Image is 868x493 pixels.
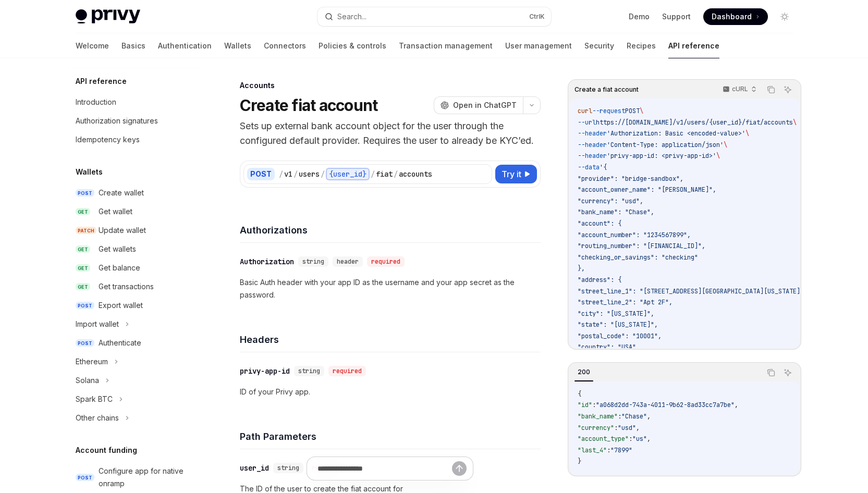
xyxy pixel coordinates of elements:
[76,166,103,178] h5: Wallets
[607,152,716,160] span: 'privy-app-id: <privy-app-id>'
[76,9,140,24] img: light logo
[99,280,154,293] div: Get transactions
[76,474,94,482] span: POST
[578,231,691,239] span: "account_number": "1234567899",
[76,264,90,272] span: GET
[302,257,324,266] span: string
[776,8,793,25] button: Toggle dark mode
[781,83,794,96] button: Ask AI
[717,81,761,98] button: cURL
[328,366,366,376] div: required
[240,96,378,115] h1: Create fiat account
[99,187,144,199] div: Create wallet
[607,141,724,149] span: 'Content-Type: application/json'
[578,186,716,194] span: "account_owner_name": "[PERSON_NAME]",
[578,242,705,250] span: "routing_number": "[FINANCIAL_ID]",
[67,221,201,240] a: PATCHUpdate wallet
[67,93,201,112] a: Introduction
[67,112,201,130] a: Authorization signatures
[592,401,596,409] span: :
[578,390,581,398] span: {
[610,446,632,454] span: "7899"
[578,141,607,149] span: --header
[578,287,804,295] span: "street_line_1": "[STREET_ADDRESS][GEOGRAPHIC_DATA][US_STATE],
[99,224,146,237] div: Update wallet
[632,435,647,443] span: "us"
[99,262,140,274] div: Get balance
[99,243,136,255] div: Get wallets
[578,163,600,171] span: --data
[578,118,596,127] span: --url
[76,208,90,216] span: GET
[578,264,585,273] span: },
[67,183,201,202] a: POSTCreate wallet
[578,219,621,228] span: "account": {
[284,169,292,179] div: v1
[76,245,90,253] span: GET
[399,169,432,179] div: accounts
[578,175,683,183] span: "provider": "bridge-sandbox",
[76,33,109,58] a: Welcome
[453,100,517,110] span: Open in ChatGPT
[240,429,541,443] h4: Path Parameters
[240,119,541,148] p: Sets up external bank account object for the user through the configured default provider. Requir...
[627,33,656,58] a: Recipes
[529,13,545,21] span: Ctrl K
[781,366,794,379] button: Ask AI
[224,33,251,58] a: Wallets
[99,465,194,490] div: Configure app for native onramp
[240,223,541,237] h4: Authorizations
[317,7,551,26] button: Search...CtrlK
[600,163,607,171] span: '{
[640,107,643,115] span: \
[578,424,614,432] span: "currency"
[578,276,621,284] span: "address": {
[240,80,541,91] div: Accounts
[99,299,143,312] div: Export wallet
[299,169,320,179] div: users
[247,168,275,180] div: POST
[764,83,778,96] button: Copy the contents from the code block
[647,435,651,443] span: ,
[240,256,294,267] div: Authorization
[67,240,201,258] a: GETGet wallets
[668,33,719,58] a: API reference
[76,302,94,310] span: POST
[99,205,132,218] div: Get wallet
[578,298,673,306] span: "street_line_2": "Apt 2F",
[76,393,113,405] div: Spark BTC
[578,435,629,443] span: "account_type"
[584,33,614,58] a: Security
[67,258,201,277] a: GETGet balance
[76,227,96,235] span: PATCH
[625,107,640,115] span: POST
[76,339,94,347] span: POST
[614,424,618,432] span: :
[596,401,735,409] span: "a068d2dd-743a-4011-9b62-8ad33cc7a7be"
[76,96,116,108] div: Introduction
[505,33,572,58] a: User management
[76,318,119,330] div: Import wallet
[67,130,201,149] a: Idempotency keys
[592,107,625,115] span: --request
[452,461,467,476] button: Send message
[67,462,201,493] a: POSTConfigure app for native onramp
[735,401,738,409] span: ,
[240,386,541,398] p: ID of your Privy app.
[578,446,607,454] span: "last_4"
[647,412,651,421] span: ,
[67,202,201,221] a: GETGet wallet
[240,276,541,301] p: Basic Auth header with your app ID as the username and your app secret as the password.
[629,11,650,22] a: Demo
[621,412,647,421] span: "Chase"
[578,152,607,160] span: --header
[394,169,398,179] div: /
[745,129,749,138] span: \
[67,277,201,296] a: GETGet transactions
[578,208,654,216] span: "bank_name": "Chase",
[703,8,768,25] a: Dashboard
[716,152,720,160] span: \
[76,355,108,368] div: Ethereum
[321,169,325,179] div: /
[618,412,621,421] span: :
